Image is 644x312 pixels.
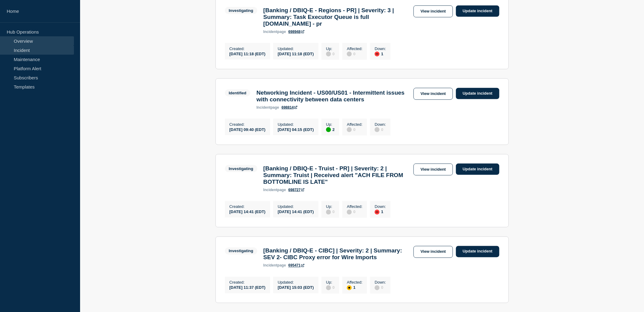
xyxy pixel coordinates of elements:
[263,263,278,268] span: incident
[278,46,314,51] p: Updated :
[289,263,304,268] a: 695471
[230,122,266,127] p: Created :
[375,280,386,285] p: Down :
[326,122,335,127] p: Up :
[456,164,499,175] a: Update incident
[326,280,335,285] p: Up :
[326,127,331,132] div: up
[230,209,266,214] div: [DATE] 14:41 (EDT)
[278,122,314,127] p: Updated :
[289,188,304,192] a: 698727
[347,46,362,51] p: Affected :
[256,105,279,110] p: page
[278,127,314,132] div: [DATE] 04:15 (EDT)
[326,127,335,132] div: 2
[326,46,335,51] p: Up :
[263,30,278,34] span: incident
[263,188,286,192] p: page
[230,280,266,285] p: Created :
[278,280,314,285] p: Updated :
[347,127,362,132] div: 0
[289,30,304,34] a: 698948
[375,127,380,132] div: disabled
[347,280,362,285] p: Affected :
[347,210,352,215] div: disabled
[326,285,331,290] div: disabled
[375,205,386,209] p: Down :
[347,51,362,56] div: 0
[326,210,331,215] div: disabled
[375,51,386,56] div: 1
[375,285,380,290] div: disabled
[347,209,362,215] div: 0
[347,285,362,290] div: 1
[456,246,499,257] a: Update incident
[230,127,266,132] div: [DATE] 09:40 (EDT)
[456,5,499,17] a: Update incident
[375,209,386,215] div: 1
[256,105,270,110] span: incident
[414,164,453,176] a: View incident
[278,205,314,209] p: Updated :
[256,89,410,103] h3: Networking Incident - US00/US01 - Intermittent issues with connectivity between data centers
[414,88,453,100] a: View incident
[225,7,257,14] span: Investigating
[326,52,331,56] div: disabled
[375,46,386,51] p: Down :
[375,122,386,127] p: Down :
[263,188,278,192] span: incident
[278,285,314,290] div: [DATE] 15:03 (EDT)
[456,88,499,99] a: Update incident
[414,5,453,17] a: View incident
[326,51,335,56] div: 0
[263,165,410,185] h3: [Banking / DBIQ-E - Truist - PR] | Severity: 2 | Summary: Truist | Received alert "ACH FILE FROM ...
[278,209,314,214] div: [DATE] 14:41 (EDT)
[225,89,251,96] span: Identified
[230,46,266,51] p: Created :
[326,209,335,215] div: 0
[347,122,362,127] p: Affected :
[225,165,257,172] span: Investigating
[347,285,352,290] div: affected
[375,127,386,132] div: 0
[326,285,335,290] div: 0
[414,246,453,258] a: View incident
[278,51,314,56] div: [DATE] 11:18 (EDT)
[375,210,380,215] div: down
[225,248,257,255] span: Investigating
[326,205,335,209] p: Up :
[230,51,266,56] div: [DATE] 11:18 (EDT)
[230,205,266,209] p: Created :
[263,248,410,261] h3: [Banking / DBIQ-E - CIBC] | Severity: 2 | Summary: SEV 2- CIBC Proxy error for Wire Imports
[347,205,362,209] p: Affected :
[282,105,297,110] a: 698814
[263,263,286,268] p: page
[347,127,352,132] div: disabled
[375,285,386,290] div: 0
[263,7,410,27] h3: [Banking / DBIQ-E - Regions - PR] | Severity: 3 | Summary: Task Executor Queue is full [DOMAIN_NA...
[347,52,352,56] div: disabled
[375,52,380,56] div: down
[230,285,266,290] div: [DATE] 11:37 (EDT)
[263,30,286,34] p: page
